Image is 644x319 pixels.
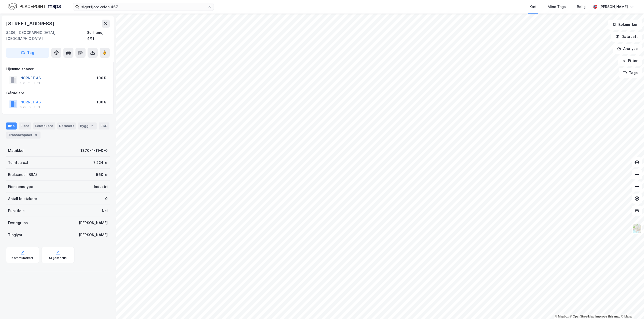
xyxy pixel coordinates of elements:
button: Datasett [611,32,642,42]
div: Tomteareal [8,160,28,166]
div: Kommunekart [12,256,33,260]
div: [PERSON_NAME] [79,220,108,226]
div: Hjemmelshaver [6,66,109,72]
div: Nei [102,208,108,214]
div: 1870-4-11-0-0 [80,148,108,154]
div: 8406, [GEOGRAPHIC_DATA], [GEOGRAPHIC_DATA] [6,30,87,42]
div: Festegrunn [8,220,28,226]
div: ESG [99,122,109,130]
div: 979 690 851 [20,105,40,109]
div: Kontrollprogram for chat [619,295,644,319]
div: 979 690 851 [20,81,40,85]
div: Gårdeiere [6,90,109,96]
div: Transaksjoner [6,132,41,139]
div: [PERSON_NAME] [79,232,108,238]
iframe: Chat Widget [619,295,644,319]
div: Datasett [57,122,76,130]
button: Filter [618,56,642,66]
div: Punktleie [8,208,25,214]
div: 0 [105,196,108,202]
div: Matrikkel [8,148,24,154]
img: logo.f888ab2527a4732fd821a326f86c7f29.svg [8,2,61,11]
div: [STREET_ADDRESS] [6,20,55,28]
input: Søk på adresse, matrikkel, gårdeiere, leietakere eller personer [79,3,208,11]
div: Antall leietakere [8,196,37,202]
div: 100% [97,75,106,81]
div: Kart [530,4,537,10]
a: OpenStreetMap [570,315,594,318]
div: 100% [97,99,106,105]
div: 9 [33,133,38,138]
div: 7 224 ㎡ [93,160,108,166]
div: Bruksareal (BRA) [8,172,37,178]
div: 2 [90,123,95,129]
a: Improve this map [595,315,620,318]
div: Mine Tags [548,4,566,10]
button: Tags [619,68,642,78]
div: Bolig [577,4,586,10]
a: Mapbox [555,315,569,318]
button: Bokmerker [608,20,642,30]
div: Eiendomstype [8,184,33,190]
img: Z [632,224,642,233]
div: Info [6,122,17,130]
div: Leietakere [33,122,55,130]
div: Eiere [19,122,31,130]
div: Industri [94,184,108,190]
div: Miljøstatus [49,256,67,260]
div: Sortland, 4/11 [87,30,110,42]
button: Analyse [613,44,642,54]
div: [PERSON_NAME] [599,4,628,10]
button: Tag [6,48,49,58]
div: Tinglyst [8,232,22,238]
div: 560 ㎡ [96,172,108,178]
div: Bygg [78,122,97,130]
